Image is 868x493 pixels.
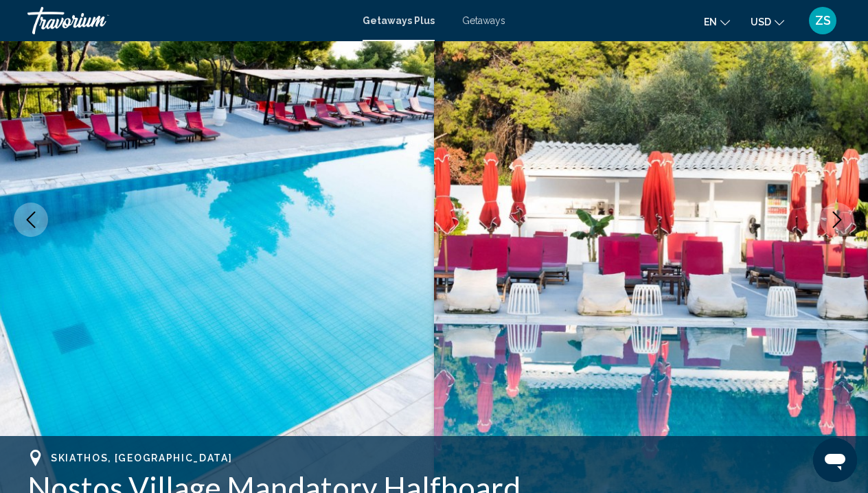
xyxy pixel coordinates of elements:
[805,6,841,35] button: User Menu
[751,12,784,32] button: Change currency
[363,15,435,26] a: Getaways Plus
[14,203,48,237] button: Previous image
[815,14,831,27] span: ZS
[751,16,771,27] span: USD
[462,15,505,26] a: Getaways
[704,12,730,32] button: Change language
[820,203,854,237] button: Next image
[813,438,857,482] iframe: Кнопка запуска окна обмена сообщениями
[27,7,349,34] a: Travorium
[51,452,232,463] span: Skiathos, [GEOGRAPHIC_DATA]
[704,16,717,27] span: en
